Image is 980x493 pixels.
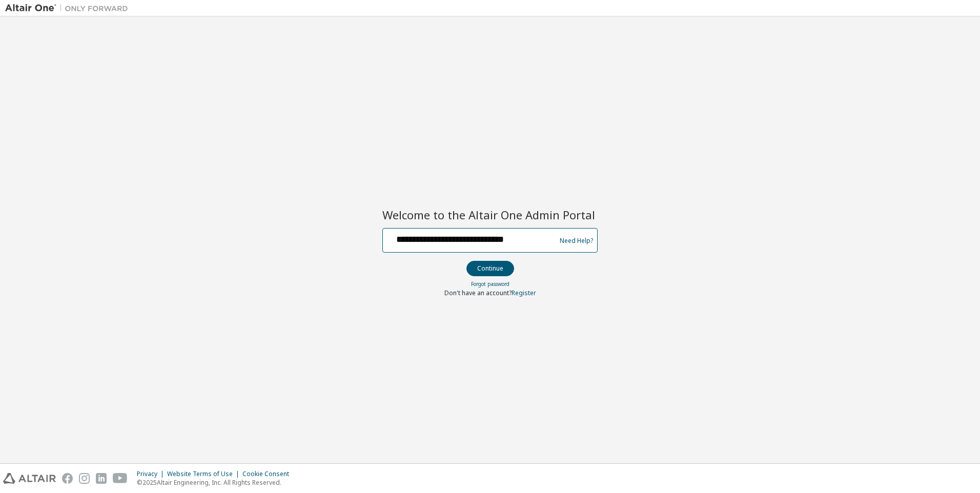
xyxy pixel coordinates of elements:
img: Altair One [5,3,133,13]
img: altair_logo.svg [3,473,56,484]
img: youtube.svg [113,473,128,484]
img: linkedin.svg [96,473,107,484]
a: Forgot password [471,280,509,287]
div: Website Terms of Use [167,470,242,478]
h2: Welcome to the Altair One Admin Portal [382,208,598,222]
div: Cookie Consent [242,470,295,478]
button: Continue [466,261,514,276]
p: © 2025 Altair Engineering, Inc. All Rights Reserved. [137,478,295,487]
a: Register [512,289,536,297]
a: Need Help? [560,240,593,241]
img: instagram.svg [79,473,90,484]
div: Privacy [137,470,167,478]
span: Don't have an account? [444,289,512,297]
img: facebook.svg [62,473,73,484]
